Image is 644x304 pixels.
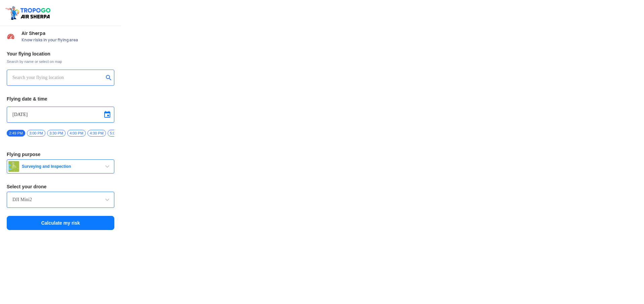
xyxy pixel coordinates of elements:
span: 3:30 PM [47,130,66,137]
h3: Your flying location [7,51,114,56]
span: Know risks in your flying area [22,37,114,43]
button: Calculate my risk [7,216,114,230]
span: 2:49 PM [7,130,25,137]
span: 4:30 PM [87,130,106,137]
span: 5:00 PM [108,130,126,137]
img: survey.png [8,161,19,172]
input: Search your flying location [12,74,104,82]
span: Search by name or select on map [7,59,114,64]
input: Search by name or Brand [12,196,109,204]
span: Air Sherpa [22,31,114,36]
h3: Select your drone [7,184,114,189]
h3: Flying date & time [7,97,114,101]
h3: Flying purpose [7,152,114,157]
span: 4:00 PM [67,130,86,137]
input: Select Date [12,111,109,119]
img: Risk Scores [7,32,15,40]
button: Surveying and Inspection [7,159,114,174]
img: ic_tgdronemaps.svg [5,5,53,21]
span: 3:00 PM [27,130,45,137]
span: Surveying and Inspection [19,164,103,169]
